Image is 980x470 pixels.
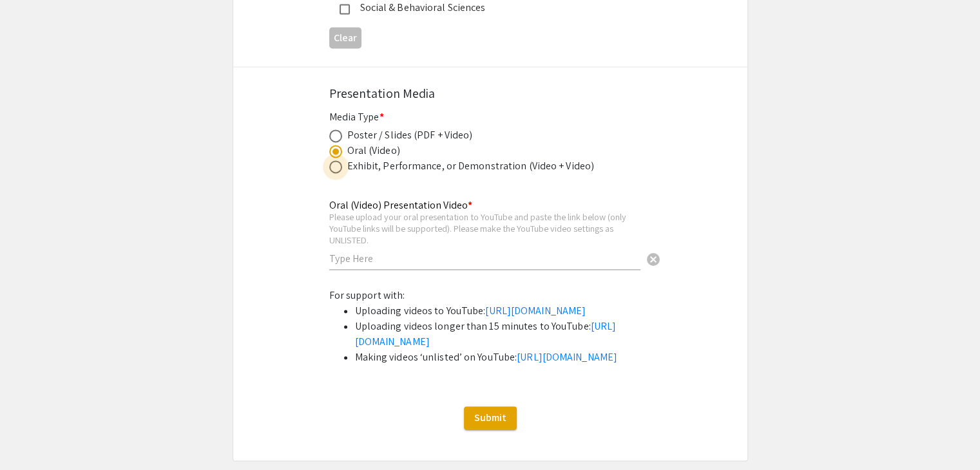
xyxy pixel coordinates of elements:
button: Clear [640,245,666,271]
div: Poster / Slides (PDF + Video) [347,127,473,143]
button: Submit [464,406,517,429]
span: cancel [646,252,661,267]
li: Uploading videos to YouTube: [355,303,651,319]
li: Uploading videos longer than 15 minutes to YouTube: [355,319,651,350]
div: Presentation Media [329,84,651,103]
input: Type Here [329,252,640,265]
mat-label: Oral (Video) Presentation Video [329,198,472,212]
iframe: Chat [10,412,55,460]
div: Oral (Video) [347,143,400,158]
button: Clear [329,27,361,48]
mat-label: Media Type [329,110,384,124]
a: [URL][DOMAIN_NAME] [355,319,617,348]
span: Submit [474,411,506,424]
span: For support with: [329,288,405,302]
a: [URL][DOMAIN_NAME] [517,350,617,364]
div: Please upload your oral presentation to YouTube and paste the link below (only YouTube links will... [329,211,640,245]
div: Exhibit, Performance, or Demonstration (Video + Video) [347,158,594,174]
li: Making videos ‘unlisted’ on YouTube: [355,350,651,365]
a: [URL][DOMAIN_NAME] [485,304,586,317]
